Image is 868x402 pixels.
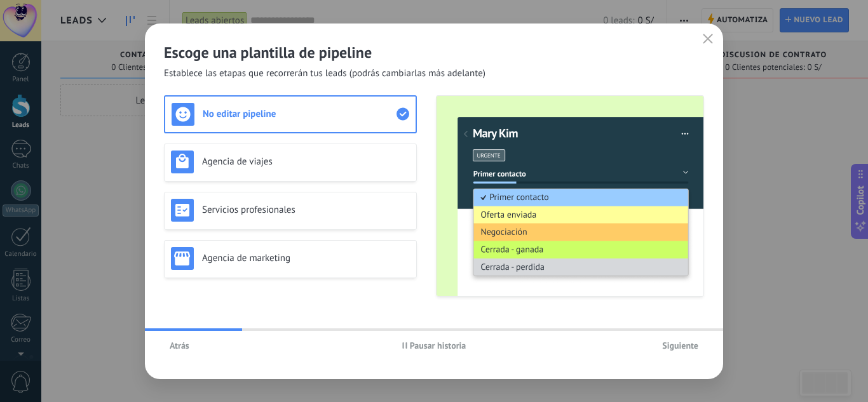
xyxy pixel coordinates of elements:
[170,341,189,350] span: Atrás
[202,204,410,216] h3: Servicios profesionales
[203,108,397,120] h3: No editar pipeline
[202,252,410,264] h3: Agencia de marketing
[656,336,704,355] button: Siguiente
[202,156,410,168] h3: Agencia de viajes
[410,341,466,350] span: Pausar historia
[164,336,195,355] button: Atrás
[164,67,485,80] span: Establece las etapas que recorrerán tus leads (podrás cambiarlas más adelante)
[397,336,472,355] button: Pausar historia
[164,43,704,62] h2: Escoge una plantilla de pipeline
[662,341,698,350] span: Siguiente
